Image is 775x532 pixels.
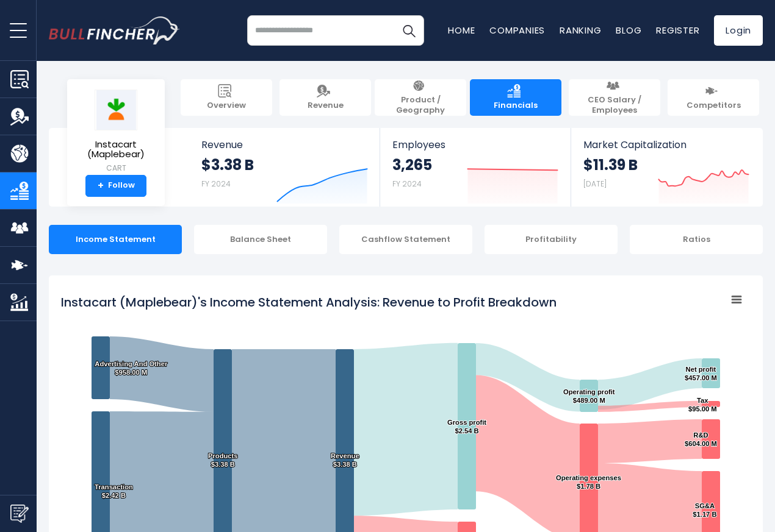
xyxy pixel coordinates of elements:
div: Balance Sheet [194,225,327,254]
text: Transaction $2.42 B [95,483,133,499]
a: Revenue $3.38 B FY 2024 [189,128,380,207]
strong: + [98,180,104,191]
text: Net profit $457.00 M [685,366,717,381]
text: R&D $604.00 M [685,431,717,447]
span: Financials [494,101,538,111]
span: Market Capitalization [583,139,749,151]
a: Go to homepage [49,16,180,44]
a: Product / Geography [375,79,466,116]
a: Home [448,24,475,37]
a: Instacart (Maplebear) CART [76,89,156,175]
span: Revenue [308,101,344,111]
button: Search [394,15,424,46]
a: +Follow [85,175,146,197]
div: Ratios [630,225,763,254]
a: Competitors [668,79,759,116]
span: Competitors [687,101,741,111]
a: Market Capitalization $11.39 B [DATE] [571,128,762,207]
small: CART [77,163,155,174]
span: Revenue [201,139,368,151]
small: FY 2024 [201,179,231,189]
img: bullfincher logo [49,16,180,44]
text: Revenue $3.38 B [331,452,359,468]
span: Employees [392,139,558,151]
a: CEO Salary / Employees [569,79,660,116]
text: Advertising And Other $958.00 M [95,360,168,376]
small: [DATE] [583,179,607,189]
text: Operating profit $489.00 M [563,388,615,404]
div: Cashflow Statement [339,225,472,254]
strong: $3.38 B [201,155,254,174]
span: Instacart (Maplebear) [77,140,155,160]
text: Gross profit $2.54 B [447,419,486,434]
text: Products $3.38 B [208,452,238,468]
div: Income Statement [49,225,182,254]
tspan: Instacart (Maplebear)'s Income Statement Analysis: Revenue to Profit Breakdown [61,294,557,311]
a: Revenue [279,79,371,116]
a: Blog [616,24,641,37]
a: Employees 3,265 FY 2024 [380,128,570,207]
span: Product / Geography [381,95,460,116]
a: Login [714,15,763,46]
text: SG&A $1.17 B [693,502,716,518]
a: Ranking [560,24,601,37]
strong: $11.39 B [583,155,638,174]
a: Overview [181,79,272,116]
small: FY 2024 [392,179,422,189]
text: Operating expenses $1.78 B [556,474,621,490]
a: Companies [489,24,545,37]
text: Tax $95.00 M [688,397,717,413]
a: Register [656,24,699,37]
span: CEO Salary / Employees [575,95,654,116]
div: Profitability [485,225,618,254]
span: Overview [207,101,246,111]
strong: 3,265 [392,155,432,174]
a: Financials [470,79,561,116]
